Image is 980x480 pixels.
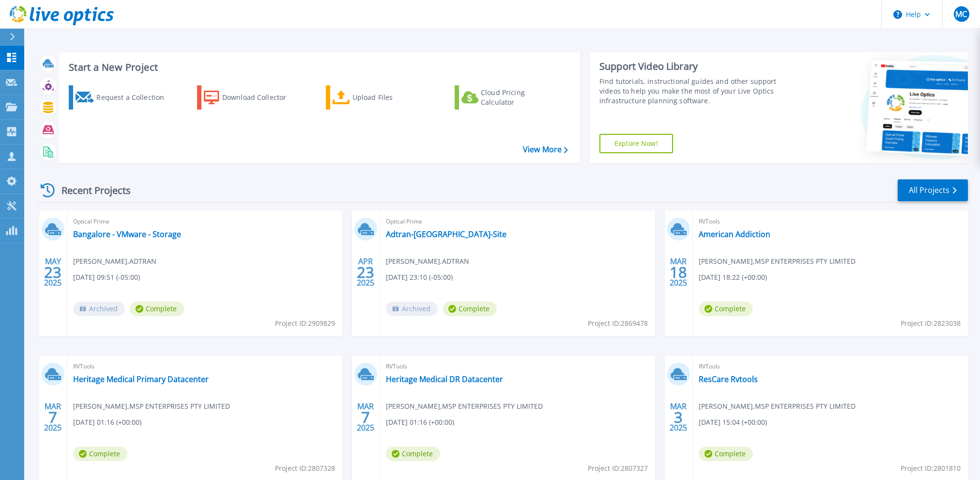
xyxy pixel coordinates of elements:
[356,255,375,290] div: APR 2025
[352,88,430,107] div: Upload Files
[901,463,961,474] span: Project ID: 2801810
[599,134,673,153] a: Explore Now!
[901,318,961,329] span: Project ID: 2823038
[73,374,209,384] a: Heritage Medical Primary Datacenter
[44,268,61,276] span: 23
[699,256,856,267] span: [PERSON_NAME] , MSP ENTERPRISES PTY LIMITED
[599,60,793,73] div: Support Video Library
[69,85,177,110] a: Request a Collection
[386,401,543,412] span: [PERSON_NAME] , MSP ENTERPRISES PTY LIMITED
[599,77,793,106] div: Find tutorials, instructional guides and other support videos to help you make the most of your L...
[73,447,127,461] span: Complete
[73,229,181,239] a: Bangalore - VMware - Storage
[455,85,563,110] a: Cloud Pricing Calculator
[898,179,968,201] a: All Projects
[44,400,62,435] div: MAR 2025
[386,216,649,227] span: Optical Prime
[670,268,687,276] span: 18
[699,361,962,372] span: RVTools
[386,374,503,384] a: Heritage Medical DR Datacenter
[73,302,125,316] span: Archived
[69,62,567,73] h3: Start a New Project
[669,400,688,435] div: MAR 2025
[588,463,648,474] span: Project ID: 2807327
[44,255,62,290] div: MAY 2025
[386,229,506,239] a: Adtran-[GEOGRAPHIC_DATA]-Site
[73,401,230,412] span: [PERSON_NAME] , MSP ENTERPRISES PTY LIMITED
[699,401,856,412] span: [PERSON_NAME] , MSP ENTERPRISES PTY LIMITED
[699,229,770,239] a: American Addiction
[699,417,767,428] span: [DATE] 15:04 (+00:00)
[356,400,375,435] div: MAR 2025
[275,463,335,474] span: Project ID: 2807328
[73,417,141,428] span: [DATE] 01:16 (+00:00)
[699,272,767,283] span: [DATE] 18:22 (+00:00)
[73,272,140,283] span: [DATE] 09:51 (-05:00)
[386,361,649,372] span: RVTools
[48,413,57,421] span: 7
[73,216,337,227] span: Optical Prime
[275,318,335,329] span: Project ID: 2909829
[73,361,337,372] span: RVTools
[481,88,558,107] div: Cloud Pricing Calculator
[386,447,440,461] span: Complete
[222,88,300,107] div: Download Collector
[361,413,370,421] span: 7
[357,268,374,276] span: 23
[96,88,174,107] div: Request a Collection
[386,272,453,283] span: [DATE] 23:10 (-05:00)
[326,85,434,110] a: Upload Files
[699,447,753,461] span: Complete
[674,413,683,421] span: 3
[386,417,454,428] span: [DATE] 01:16 (+00:00)
[699,302,753,316] span: Complete
[699,374,758,384] a: ResCare Rvtools
[73,256,156,267] span: [PERSON_NAME] , ADTRAN
[386,256,469,267] span: [PERSON_NAME] , ADTRAN
[37,178,144,202] div: Recent Projects
[955,10,967,18] span: MC
[386,302,438,316] span: Archived
[588,318,648,329] span: Project ID: 2869478
[669,255,688,290] div: MAR 2025
[699,216,962,227] span: RVTools
[197,85,305,110] a: Download Collector
[130,302,184,316] span: Complete
[443,302,497,316] span: Complete
[523,145,568,154] a: View More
